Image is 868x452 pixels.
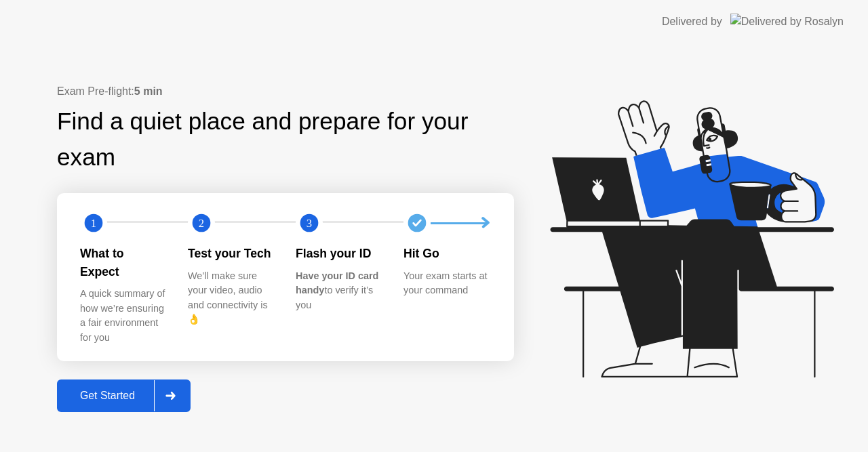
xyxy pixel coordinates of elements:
div: Flash your ID [296,245,382,262]
b: Have your ID card handy [296,270,378,296]
div: A quick summary of how we’re ensuring a fair environment for you [80,287,166,345]
text: 1 [91,217,96,230]
div: Exam Pre-flight: [57,83,514,100]
div: Hit Go [403,245,490,262]
div: to verify it’s you [296,269,382,313]
img: Delivered by Rosalyn [730,14,844,29]
text: 3 [307,217,312,230]
div: Delivered by [662,14,722,30]
b: 5 min [134,85,163,97]
div: Find a quiet place and prepare for your exam [57,104,514,176]
button: Get Started [57,379,191,412]
div: Get Started [61,390,154,402]
text: 2 [199,217,204,230]
div: Your exam starts at your command [403,269,490,298]
div: Test your Tech [188,245,274,262]
div: We’ll make sure your video, audio and connectivity is 👌 [188,269,274,327]
div: What to Expect [80,245,166,281]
